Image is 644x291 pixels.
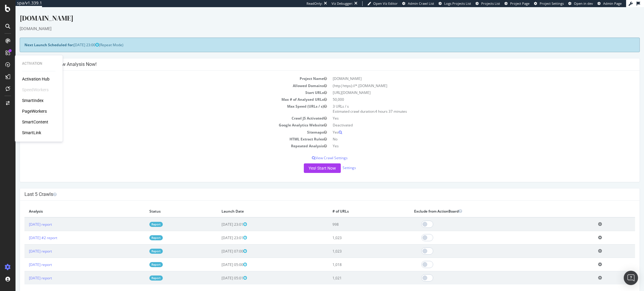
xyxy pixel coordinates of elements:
[9,148,620,153] p: View Crawl Settings
[312,264,394,278] td: 1,021
[13,255,36,260] a: [DATE] report
[373,1,398,6] span: Open Viz Editor
[402,1,434,6] a: Admin Crawl List
[314,114,620,121] td: Deactivated
[288,156,325,166] button: Yes! Start Now
[9,82,314,89] td: Start URLs
[9,184,620,190] h4: Last 5 Crawls
[603,1,622,6] span: Admin Page
[327,158,340,163] a: Settings
[312,237,394,251] td: 1,023
[540,1,564,6] span: Project Settings
[22,130,41,136] a: SmartLink
[306,1,323,6] div: ReadOnly:
[134,255,147,260] a: Report
[314,89,620,96] td: 50,000
[314,82,620,89] td: [URL][DOMAIN_NAME]
[597,1,622,6] a: Admin Page
[134,268,147,273] a: Report
[439,1,471,6] a: Logs Projects List
[9,68,314,75] td: Project Name
[22,61,55,66] div: Activation
[481,1,500,6] span: Projects List
[568,1,593,6] a: Open in dev
[314,68,620,75] td: [DOMAIN_NAME]
[314,122,620,129] td: Yes
[22,97,44,103] a: SmartIndex
[13,228,42,233] a: [DATE] #2 report
[394,198,578,210] th: Exclude from ActionBoard
[534,1,564,6] a: Project Settings
[510,1,530,6] span: Project Page
[129,198,202,210] th: Status
[58,35,83,40] span: [DATE] 23:00
[9,96,314,108] td: Max Speed (URLs / s)
[22,119,48,125] a: SmartContent
[13,268,36,273] a: [DATE] report
[408,1,434,6] span: Admin Crawl List
[314,129,620,135] td: No
[9,114,314,121] td: Google Analytics Website
[314,135,620,142] td: Yes
[4,18,624,24] div: [DOMAIN_NAME]
[312,251,394,264] td: 1,018
[206,215,231,220] span: [DATE] 23:01
[312,198,394,210] th: # of URLs
[9,198,129,210] th: Analysis
[206,242,231,247] span: [DATE] 07:00
[13,215,36,220] a: [DATE] report
[9,122,314,129] td: Sitemaps
[504,1,530,6] a: Project Page
[444,1,471,6] span: Logs Projects List
[314,75,620,82] td: (http|https)://*.[DOMAIN_NAME]
[134,215,147,220] a: Report
[314,96,620,108] td: 3 URLs / s Estimated crawl duration:
[312,224,394,237] td: 1,023
[360,102,391,107] span: 4 hours 37 minutes
[206,228,231,233] span: [DATE] 23:01
[314,108,620,114] td: Yes
[4,6,624,18] div: [DOMAIN_NAME]
[202,198,312,210] th: Launch Date
[134,228,147,233] a: Report
[9,75,314,82] td: Allowed Domains
[574,1,593,6] span: Open in dev
[206,268,231,273] span: [DATE] 05:01
[22,108,47,114] a: PageWorkers
[13,242,36,247] a: [DATE] report
[312,210,394,224] td: 998
[9,108,314,114] td: Crawl JS Activated
[367,1,398,6] a: Open Viz Editor
[332,1,353,6] div: Viz Debugger:
[4,30,624,45] div: (Repeat Mode)
[624,271,638,285] div: Open Intercom Messenger
[9,35,58,40] strong: Next Launch Scheduled for:
[206,255,231,260] span: [DATE] 05:00
[9,54,620,60] h4: Configure your New Analysis Now!
[9,129,314,135] td: HTML Extract Rules
[9,89,314,96] td: Max # of Analysed URLs
[476,1,500,6] a: Projects List
[22,76,49,82] a: Activation Hub
[9,135,314,142] td: Repeated Analysis
[22,87,49,93] div: SpeedWorkers
[134,242,147,247] a: Report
